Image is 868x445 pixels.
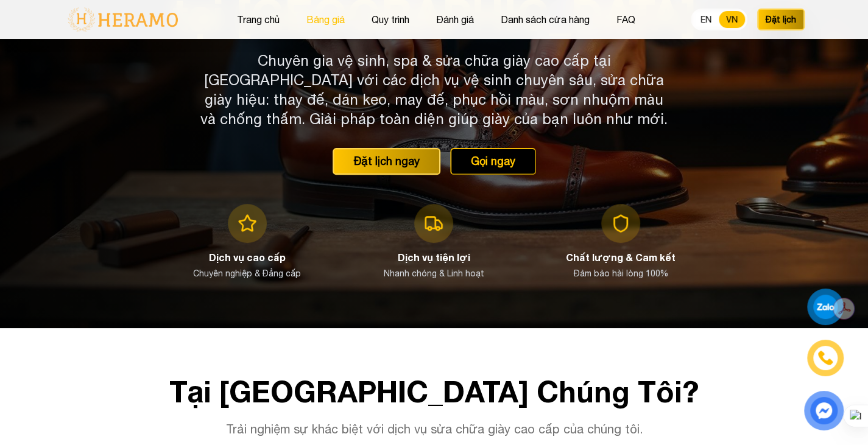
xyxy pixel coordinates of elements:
[809,342,842,374] a: phone-icon
[64,377,805,406] h2: Tại [GEOGRAPHIC_DATA] Chúng Tôi?
[450,148,536,175] button: Gọi ngay
[432,12,478,27] button: Đánh giá
[613,12,639,27] button: FAQ
[209,250,286,265] h3: Dịch vụ cao cấp
[368,12,413,27] button: Quy trình
[200,421,668,438] p: Trải nghiệm sự khác biệt với dịch vụ sửa chữa giày cao cấp của chúng tôi.
[497,12,593,27] button: Danh sách cửa hàng
[819,351,833,365] img: phone-icon
[303,12,348,27] button: Bảng giá
[566,250,676,265] h3: Chất lượng & Cam kết
[193,267,301,279] p: Chuyên nghiệp & Đẳng cấp
[398,250,470,265] h3: Dịch vụ tiện lợi
[757,9,805,30] button: Đặt lịch
[693,11,719,28] button: EN
[233,12,283,27] button: Trang chủ
[719,11,745,28] button: VN
[574,267,668,279] p: Đảm bảo hài lòng 100%
[200,51,668,128] p: Chuyên gia vệ sinh, spa & sửa chữa giày cao cấp tại [GEOGRAPHIC_DATA] với các dịch vụ vệ sinh chu...
[384,267,484,279] p: Nhanh chóng & Linh hoạt
[64,7,182,32] img: logo-with-text.png
[333,148,440,175] button: Đặt lịch ngay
